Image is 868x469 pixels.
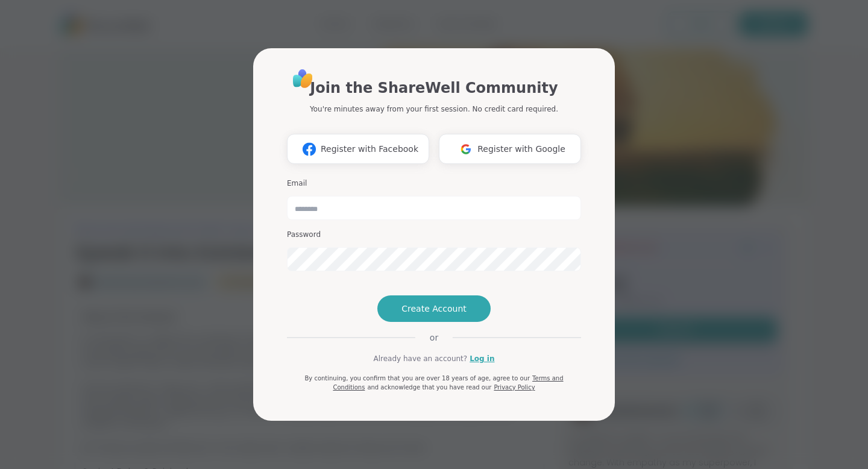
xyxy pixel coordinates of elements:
img: ShareWell Logomark [454,138,477,160]
h1: Join the ShareWell Community [310,77,558,99]
span: By continuing, you confirm that you are over 18 years of age, agree to our [304,375,530,382]
span: Already have an account? [373,353,467,364]
a: Terms and Conditions [333,375,563,391]
button: Register with Facebook [287,134,429,164]
button: Register with Google [439,134,581,164]
h3: Email [287,178,581,189]
button: Create Account [377,295,491,322]
span: Create Account [401,303,467,315]
p: You're minutes away from your first session. No credit card required. [310,104,558,115]
img: ShareWell Logo [289,65,316,92]
a: Log in [470,353,494,364]
a: Privacy Policy [494,384,535,391]
span: or [415,332,453,344]
span: Register with Facebook [321,143,418,156]
img: ShareWell Logomark [298,138,321,160]
span: and acknowledge that you have read our [367,384,491,391]
span: Register with Google [477,143,565,156]
h3: Password [287,230,581,240]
